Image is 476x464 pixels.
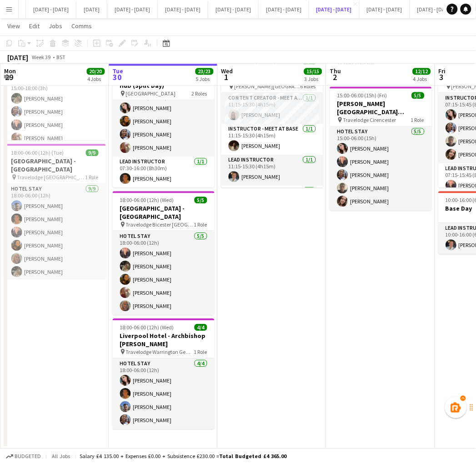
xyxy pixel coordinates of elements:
div: BST [56,54,65,61]
button: Budgeted [5,452,42,462]
span: 20/20 [87,68,105,75]
span: 1 Role [85,174,99,181]
app-job-card: 18:00-06:00 (12h) (Tue)9/9[GEOGRAPHIC_DATA] - [GEOGRAPHIC_DATA] Travelodge [GEOGRAPHIC_DATA] [GEO... [4,144,106,278]
button: [DATE] - [DATE] [410,0,461,18]
button: [DATE] - [DATE] [26,0,76,18]
span: 18:00-06:00 (12h) (Tue) [11,149,64,156]
h3: [GEOGRAPHIC_DATA] - [GEOGRAPHIC_DATA] [4,157,106,173]
span: [PERSON_NAME][GEOGRAPHIC_DATA] for Boys [235,83,301,90]
span: Comms [71,22,92,30]
app-card-role: Lead Instructor1/107:30-16:00 (8h30m)[PERSON_NAME] [113,156,215,187]
div: Salary £4 135.00 + Expenses £0.00 + Subsistence £230.00 = [80,453,286,460]
span: Edit [29,22,40,30]
h3: [GEOGRAPHIC_DATA] - [GEOGRAPHIC_DATA] [113,204,215,221]
app-card-role: Content Creator - Meet at Base1/111:15-15:30 (4h15m)[PERSON_NAME] [221,93,323,124]
span: View [7,22,20,30]
a: Edit [25,20,43,32]
span: 2 [329,72,341,82]
span: Travelodge Warrington Gemini [126,348,194,355]
app-card-role: Hotel Stay5/515:00-06:00 (15h)[PERSON_NAME][PERSON_NAME][PERSON_NAME][PERSON_NAME][PERSON_NAME] [330,126,432,210]
span: 30 [111,72,124,82]
button: [DATE] - [DATE] [259,0,309,18]
app-card-role: Lead Instructor1/111:15-15:30 (4h15m)[PERSON_NAME] [221,155,323,186]
button: [DATE] [76,0,107,18]
span: 1 [220,72,233,82]
span: Travelodge Bicester [GEOGRAPHIC_DATA] [126,221,194,228]
span: Total Budgeted £4 365.00 [219,453,286,460]
span: Week 39 [30,54,53,61]
app-job-card: 18:00-06:00 (12h) (Wed)5/5[GEOGRAPHIC_DATA] - [GEOGRAPHIC_DATA] Travelodge Bicester [GEOGRAPHIC_D... [113,191,215,315]
span: 1 Role [194,348,207,355]
span: 18:00-06:00 (12h) (Wed) [120,197,174,203]
span: [GEOGRAPHIC_DATA] [126,90,176,97]
div: [DATE] [7,53,28,62]
button: [DATE] - [DATE] [107,0,158,18]
span: 18:00-06:00 (12h) (Wed) [120,324,174,331]
button: [DATE] - [DATE] [208,0,259,18]
app-job-card: 11:15-15:30 (4h15m)6/6[PERSON_NAME][GEOGRAPHIC_DATA] for Boys (170) Hub (Half Day PM) [PERSON_NAM... [221,53,323,187]
span: 6 Roles [301,83,316,90]
span: Travelodge [GEOGRAPHIC_DATA] [GEOGRAPHIC_DATA] [17,174,85,181]
span: All jobs [50,453,72,460]
a: Comms [68,20,95,32]
span: 15:00-06:00 (15h) (Fri) [337,92,387,99]
span: 5/5 [412,92,425,99]
span: 4/4 [195,324,207,331]
button: [DATE] - [DATE] [309,0,360,18]
span: Mon [4,67,16,75]
div: 4 Jobs [413,76,431,82]
span: 29 [3,72,16,82]
span: Thu [330,67,341,75]
span: 1 Role [411,116,425,123]
span: 23/23 [195,68,214,75]
span: 3 [437,72,446,82]
span: 1 Role [194,221,207,228]
span: Wed [221,67,233,75]
app-card-role: Instructor - Meet at Base1/111:15-15:30 (4h15m)[PERSON_NAME] [221,124,323,155]
app-job-card: In progress07:30-16:00 (8h30m)5/5Sandwell Academy (136/106) Hub (Split Day) [GEOGRAPHIC_DATA]2 Ro... [113,53,215,187]
button: [DATE] - [DATE] [158,0,208,18]
span: Jobs [49,22,62,30]
app-card-role: Hotel Stay5/518:00-06:00 (12h)[PERSON_NAME][PERSON_NAME][PERSON_NAME][PERSON_NAME][PERSON_NAME] [113,231,215,315]
a: Jobs [45,20,66,32]
span: 5/5 [195,197,207,203]
span: Fri [439,67,446,75]
div: 4 Jobs [87,76,105,82]
button: [DATE] - [DATE] [360,0,410,18]
a: View [4,20,24,32]
span: Budgeted [15,454,41,460]
span: Travelodge Cirencester [343,116,396,123]
h3: [PERSON_NAME][GEOGRAPHIC_DATA][PERSON_NAME] [330,100,432,116]
app-job-card: 18:00-06:00 (12h) (Wed)4/4Liverpool Hotel - Archbishop [PERSON_NAME] Travelodge Warrington Gemini... [113,318,215,429]
app-job-card: 15:00-06:00 (15h) (Fri)5/5[PERSON_NAME][GEOGRAPHIC_DATA][PERSON_NAME] Travelodge Cirencester1 Rol... [330,86,432,210]
app-card-role: Hotel Stay4/418:00-06:00 (12h)[PERSON_NAME][PERSON_NAME][PERSON_NAME][PERSON_NAME] [113,358,215,429]
div: 3 Jobs [305,76,322,82]
span: Tue [113,67,124,75]
app-card-role: Instructor - Meet at Base4/415:00-18:00 (3h)[PERSON_NAME][PERSON_NAME][PERSON_NAME][PERSON_NAME] [4,76,106,147]
app-card-role: Senior Instructor1/1 [221,186,323,217]
span: 2 Roles [192,90,207,97]
span: 9/9 [86,149,99,156]
app-card-role: Hotel Stay9/918:00-06:00 (12h)[PERSON_NAME][PERSON_NAME][PERSON_NAME][PERSON_NAME][PERSON_NAME][P... [4,184,106,320]
span: 12/12 [413,68,431,75]
h3: Liverpool Hotel - Archbishop [PERSON_NAME] [113,332,215,348]
div: 5 Jobs [196,76,213,82]
app-card-role: Instructor - Meet at Hotel4/407:30-16:00 (8h30m)[PERSON_NAME][PERSON_NAME][PERSON_NAME][PERSON_NAME] [113,86,215,156]
span: 15/15 [304,68,322,75]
